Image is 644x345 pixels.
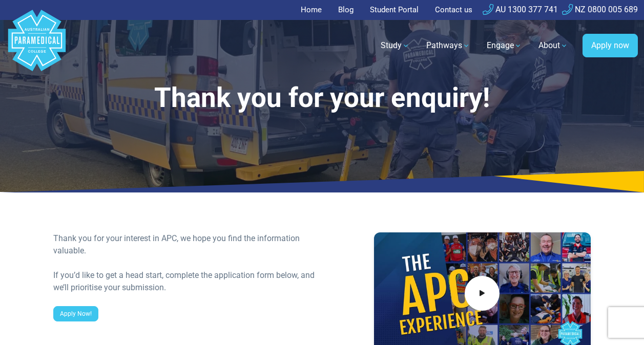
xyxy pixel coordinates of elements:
[53,306,98,321] a: Apply Now!
[583,34,638,57] a: Apply now
[420,31,476,60] a: Pathways
[375,31,416,60] a: Study
[53,269,316,294] div: If you’d like to get a head start, complete the application form below, and we’ll prioritise your...
[562,5,638,14] a: NZ 0800 005 689
[483,5,558,14] a: AU 1300 377 741
[532,31,574,60] a: About
[53,232,316,257] div: Thank you for your interest in APC, we hope you find the information valuable.
[6,20,68,72] a: Australian Paramedical College
[53,82,590,114] h1: Thank you for your enquiry!
[481,31,528,60] a: Engage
